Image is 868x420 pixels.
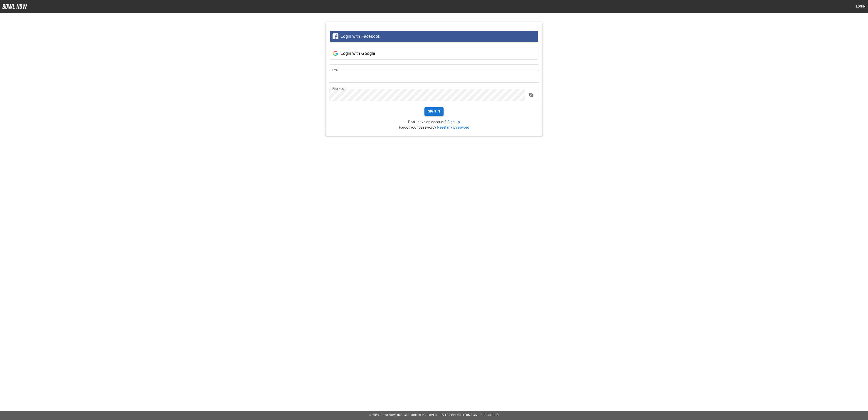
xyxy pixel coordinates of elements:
span: Login with Facebook [341,34,380,39]
a: Privacy Policy [438,414,462,417]
a: Terms and Conditions [463,414,499,417]
p: Don't have an account? [329,119,539,125]
a: Reset my password [437,125,469,130]
a: Sign up [447,120,460,124]
p: Forgot your password? [329,125,539,130]
button: Login with Facebook [330,31,538,42]
button: Login [853,2,868,11]
button: Login with Google [330,48,538,59]
span: © 2022 BowlNow, Inc. All Rights Reserved. [369,414,438,417]
span: Login with Google [341,51,375,56]
button: Sign In [424,107,444,116]
img: logo [2,4,27,9]
button: toggle password visibility [527,90,536,100]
